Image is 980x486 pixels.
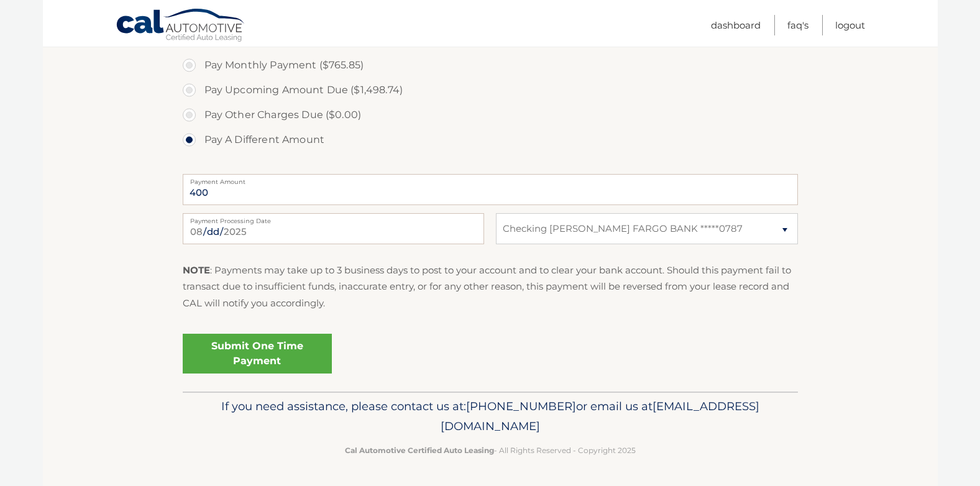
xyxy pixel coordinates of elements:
[183,213,484,244] input: Payment Date
[116,8,246,44] a: Cal Automotive
[711,15,761,35] a: Dashboard
[183,213,484,223] label: Payment Processing Date
[835,15,865,35] a: Logout
[466,399,576,413] span: [PHONE_NUMBER]
[345,446,494,455] strong: Cal Automotive Certified Auto Leasing
[183,174,798,184] label: Payment Amount
[183,53,798,78] label: Pay Monthly Payment ($765.85)
[183,127,798,152] label: Pay A Different Amount
[183,264,210,276] strong: NOTE
[183,78,798,103] label: Pay Upcoming Amount Due ($1,498.74)
[787,15,808,35] a: FAQ's
[183,262,798,311] p: : Payments may take up to 3 business days to post to your account and to clear your bank account....
[183,334,332,374] a: Submit One Time Payment
[183,103,798,127] label: Pay Other Charges Due ($0.00)
[191,444,790,457] p: - All Rights Reserved - Copyright 2025
[191,397,790,436] p: If you need assistance, please contact us at: or email us at
[183,174,798,205] input: Payment Amount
